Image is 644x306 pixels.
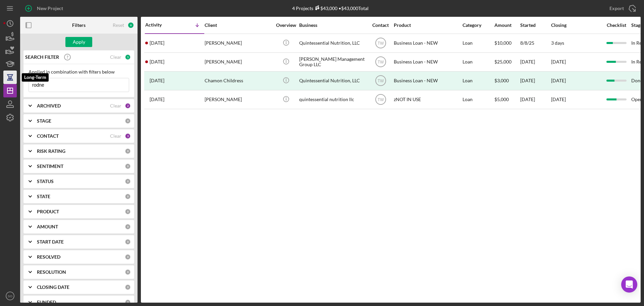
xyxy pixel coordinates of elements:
[37,164,63,169] b: SENTIMENT
[37,209,59,214] b: PRODUCT
[37,254,60,260] b: RESOLVED
[377,41,384,46] text: TW
[299,91,366,108] div: quintessential nutrition llc
[20,2,70,15] button: New Project
[520,72,550,90] div: [DATE]
[494,96,509,102] span: $5,000
[145,22,175,28] div: Activity
[205,91,272,108] div: [PERSON_NAME]
[125,54,131,60] div: 1
[65,37,92,47] button: Apply
[125,163,131,169] div: 0
[125,254,131,260] div: 0
[72,23,86,28] b: Filters
[520,23,550,28] div: Started
[377,97,384,102] text: TW
[37,224,58,229] b: AMOUNT
[494,40,512,46] span: $10,000
[377,60,384,64] text: TW
[494,72,520,90] div: $3,000
[110,54,121,60] div: Clear
[377,79,384,83] text: TW
[37,118,51,124] b: STAGE
[113,23,124,28] div: Reset
[551,40,564,46] time: 3 days
[368,23,393,28] div: Contact
[37,133,59,139] b: CONTACT
[205,53,272,71] div: [PERSON_NAME]
[463,91,494,108] div: Loan
[37,300,56,305] b: FUNDED
[520,34,550,52] div: 8/8/25
[29,69,129,75] div: Applied in combination with filters below
[394,34,461,52] div: Business Loan - NEW
[394,72,461,90] div: Business Loan - NEW
[110,133,121,139] div: Clear
[37,194,50,199] b: STATE
[520,53,550,71] div: [DATE]
[394,53,461,71] div: Business Loan - NEW
[125,148,131,154] div: 0
[551,96,566,102] time: [DATE]
[602,23,631,28] div: Checklist
[150,97,164,102] time: 2022-02-03 17:12
[299,34,366,52] div: Quintessential Nutrition, LLC
[37,285,69,290] b: CLOSING DATE
[110,103,121,108] div: Clear
[125,209,131,215] div: 0
[125,133,131,139] div: 3
[125,178,131,184] div: 0
[37,269,66,275] b: RESOLUTION
[609,2,624,15] div: Export
[127,22,134,29] div: 6
[125,239,131,245] div: 0
[37,103,61,108] b: ARCHIVED
[73,37,85,47] div: Apply
[494,53,520,71] div: $25,000
[394,23,461,28] div: Product
[463,72,494,90] div: Loan
[3,289,17,303] button: SO
[150,78,164,83] time: 2024-03-02 04:17
[125,118,131,124] div: 0
[299,23,366,28] div: Business
[621,276,637,293] div: Open Intercom Messenger
[37,239,64,245] b: START DATE
[8,294,12,298] text: SO
[205,34,272,52] div: [PERSON_NAME]
[150,59,164,64] time: 2025-04-15 20:21
[292,5,369,11] div: 4 Projects • $43,000 Total
[313,5,337,11] div: $43,000
[37,148,65,154] b: RISK RATING
[551,23,601,28] div: Closing
[37,2,63,15] div: New Project
[125,299,131,305] div: 0
[551,59,566,64] time: [DATE]
[125,103,131,109] div: 2
[273,23,299,28] div: Overview
[551,78,566,83] div: [DATE]
[463,53,494,71] div: Loan
[205,23,272,28] div: Client
[299,72,366,90] div: Quintessential Nutrition, LLC
[25,54,59,60] b: SEARCH FILTER
[125,193,131,200] div: 0
[125,284,131,290] div: 0
[520,91,550,108] div: [DATE]
[205,72,272,90] div: Chamon Childress
[125,269,131,275] div: 0
[603,2,641,15] button: Export
[463,23,494,28] div: Category
[150,40,164,46] time: 2025-08-08 21:03
[125,224,131,230] div: 0
[494,23,520,28] div: Amount
[37,179,54,184] b: STATUS
[299,53,366,71] div: [PERSON_NAME] Management Group LLC
[463,34,494,52] div: Loan
[394,91,461,108] div: zNOT IN USE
